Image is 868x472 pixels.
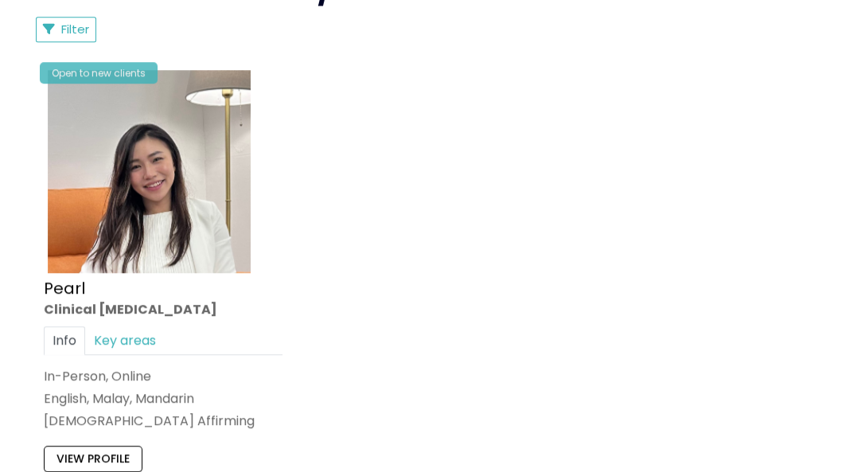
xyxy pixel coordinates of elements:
div: Open to new clients [40,62,158,84]
img: Pearl photo [48,70,251,273]
p: English, Malay, Mandarin [44,389,282,408]
a: Info [44,327,85,355]
div: In-Person, Online [44,367,282,385]
span: Filter [61,21,89,37]
div: Clinical [MEDICAL_DATA] [44,300,282,318]
button: Filter Listings [36,17,96,42]
div: [DEMOGRAPHIC_DATA] Affirming [44,412,282,430]
a: View profile [44,446,142,471]
a: Pearl [44,277,85,299]
a: Key areas [85,327,165,355]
